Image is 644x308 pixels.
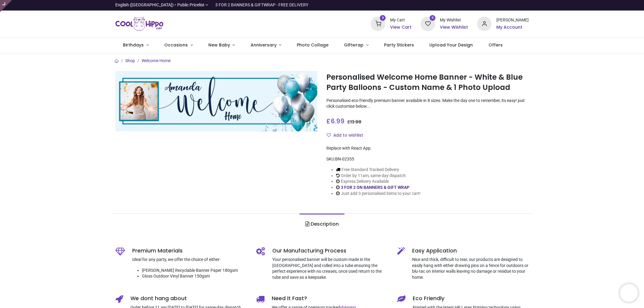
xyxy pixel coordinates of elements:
[336,167,421,173] li: Free Standard Tracked Delivery
[336,179,421,185] li: Express Delivery Available
[130,295,247,302] h5: We dont hang about
[132,247,247,255] h5: Premium Materials
[331,117,344,125] span: 6.99
[336,173,421,179] li: Order by 11am, same day dispatch
[156,37,200,53] a: Occasions
[142,268,247,274] li: [PERSON_NAME] Recyclable Banner Paper 180gsm
[384,42,414,48] span: Party Stickers
[326,145,529,151] div: Replace with React App.
[326,98,529,110] p: Personalised eco-friendly premium banner available in 8 sizes. Make the day one to remember, its ...
[132,257,247,263] p: Ideal for any party, we offer the choice of either:
[350,119,361,125] span: 13.98
[326,117,344,125] span: £
[413,295,529,302] h5: Eco Friendly
[380,15,386,21] sup: 3
[142,273,247,279] li: Gloss Outdoor Vinyl Banner 150gsm
[200,37,243,53] a: New Baby
[429,42,473,48] span: Upload Your Design
[440,17,468,23] div: My Wishlist
[115,15,164,32] a: Logo of Cool Hippo
[341,185,409,190] a: 3 FOR 2 ON BANNERS & GIFT WRAP
[272,295,388,302] h5: Need it Fast?
[496,17,529,23] div: [PERSON_NAME]
[164,42,188,48] span: Occasions
[336,191,421,197] li: Just add 3 personalised items to your cart!
[496,24,529,30] a: My Account
[300,214,344,235] a: Description
[272,247,388,255] h5: Our Manufacturing Process
[440,24,468,30] a: View Wishlist
[251,42,277,48] span: Anniversary
[371,21,385,26] a: 3
[142,58,171,63] a: Welcome Home
[208,42,230,48] span: New Baby
[390,24,412,30] a: View Cart
[347,119,361,125] span: £
[327,133,331,137] i: Add to wishlist
[412,247,529,255] h5: Easy Application
[402,2,529,8] iframe: Customer reviews powered by Trustpilot
[272,257,388,280] p: Your personalised banner will be custom made in the [GEOGRAPHIC_DATA] and rolled into a tube ensu...
[430,15,435,21] sup: 0
[243,37,289,53] a: Anniversary
[115,71,318,132] img: Personalised Welcome Home Banner - White & Blue Party Balloons - Custom Name & 1 Photo Upload
[336,37,376,53] a: Giftwrap
[115,2,208,8] a: English ([GEOGRAPHIC_DATA]) •Public Pricelist
[115,15,164,32] img: Cool Hippo
[620,284,638,302] iframe: Brevo live chat
[177,2,204,8] span: Public Pricelist
[125,58,135,63] a: Shop
[115,37,157,53] a: Birthdays
[123,42,144,48] span: Birthdays
[297,42,328,48] span: Photo Collage
[489,42,503,48] span: Offers
[390,17,412,23] div: My Cart
[412,257,529,280] p: Nice and thick, difficult to tear, our products are designed to easily hang with either drawing p...
[326,72,529,93] h1: Personalised Welcome Home Banner - White & Blue Party Balloons - Custom Name & 1 Photo Upload
[326,130,368,141] button: Add to wishlistAdd to wishlist
[335,157,354,161] span: BN-02355
[326,156,529,162] div: SKU:
[421,21,435,26] a: 0
[344,42,364,48] span: Giftwrap
[215,2,308,8] div: 3 FOR 2 BANNERS & GIFTWRAP - FREE DELIVERY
